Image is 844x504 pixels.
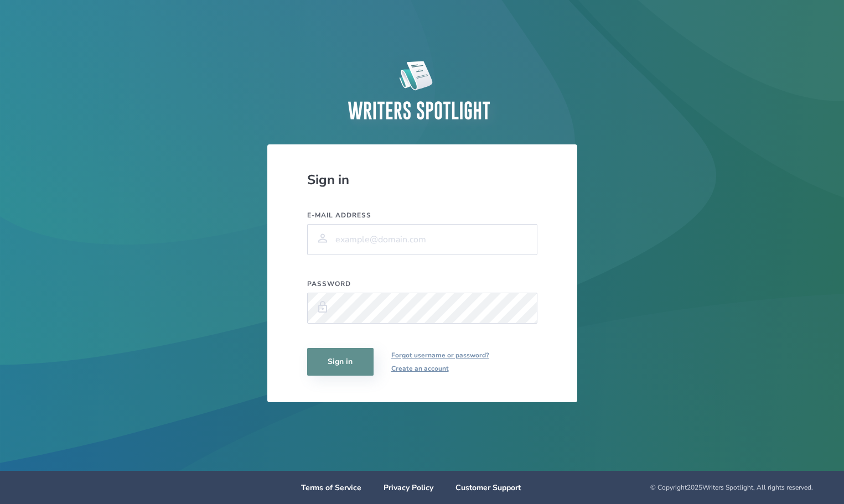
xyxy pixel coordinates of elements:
[307,171,537,189] div: Sign in
[545,483,813,492] div: © Copyright 2025 Writers Spotlight, All rights reserved.
[384,482,433,493] a: Privacy Policy
[307,211,537,220] label: E-mail address
[391,349,489,362] a: Forgot username or password?
[307,279,537,288] label: Password
[307,224,537,255] input: example@domain.com
[307,348,374,376] button: Sign in
[301,482,361,493] a: Terms of Service
[455,482,521,493] a: Customer Support
[391,362,489,375] a: Create an account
